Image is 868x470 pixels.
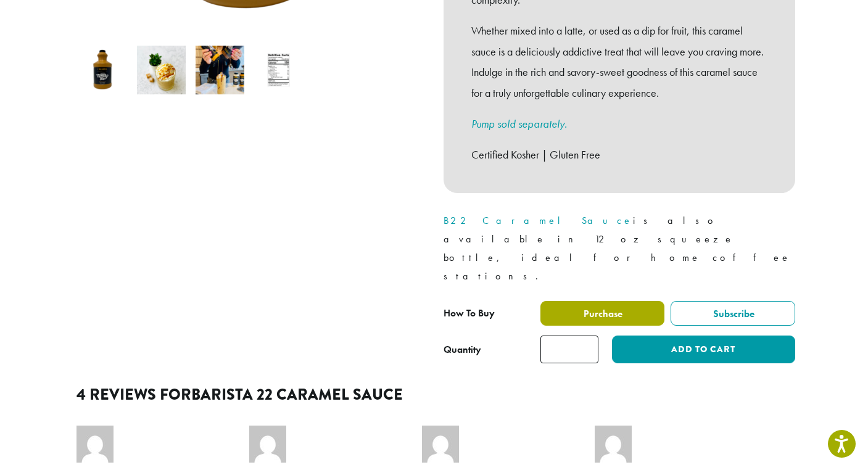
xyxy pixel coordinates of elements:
[444,307,495,320] span: How To Buy
[471,117,567,131] a: Pump sold separately.
[612,336,795,363] button: Add to cart
[444,212,795,286] p: is also available in 12 oz squeeze bottle, ideal for home coffee stations.
[78,46,127,94] img: Barista 22 Caramel Sauce
[471,20,767,104] p: Whether mixed into a latte, or used as a dip for fruit, this caramel sauce is a deliciously addic...
[471,144,767,165] p: Certified Kosher | Gluten Free
[137,46,186,94] img: Barista 22 Caramel Sauce - Image 2
[191,383,403,406] span: Barista 22 Caramel Sauce
[444,214,633,227] a: B22 Caramel Sauce
[196,46,244,94] img: Barista 22 Caramel Sauce - Image 3
[711,307,754,320] span: Subscribe
[254,46,303,94] img: Barista 22 Caramel Sauce - Image 4
[444,342,481,357] div: Quantity
[540,336,598,363] input: Product quantity
[76,385,792,404] h2: 4 reviews for
[582,307,622,320] span: Purchase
